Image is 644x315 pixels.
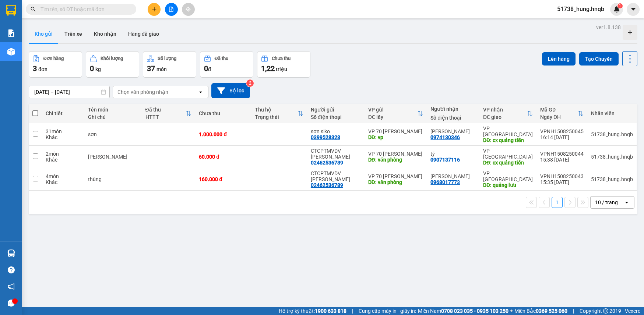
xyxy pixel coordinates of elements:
div: 15:35 [DATE] [540,179,584,185]
img: warehouse-icon [7,48,15,56]
div: sơn [88,131,138,137]
div: lê sơn [430,128,476,134]
span: Hỗ trợ kỹ thuật: [279,307,346,315]
div: VPNH1508250043 [540,173,584,179]
div: 02462536789 [311,182,343,188]
th: Toggle SortBy [479,104,536,123]
div: Tạo kho hàng mới [623,25,637,40]
span: đơn [38,66,47,72]
button: Đã thu0đ [200,51,253,78]
div: ĐC lấy [368,114,418,120]
div: Đơn hàng [43,56,64,61]
div: Trạng thái [255,114,298,120]
div: Ghi chú [88,114,138,120]
th: Toggle SortBy [365,104,427,123]
button: Khối lượng0kg [86,51,139,78]
span: copyright [603,308,608,314]
button: Số lượng37món [143,51,196,78]
button: Lên hàng [542,52,576,66]
span: 0 [204,64,208,73]
span: file-add [169,7,174,12]
div: CTCPTMVDV Hoàng Minh Lâm [311,148,361,160]
div: tý [430,151,476,157]
div: ĐC giao [483,114,527,120]
button: Tạo Chuyến [579,52,619,66]
div: DĐ: quảng lưu [483,182,533,188]
th: Toggle SortBy [142,104,196,123]
div: 0907137116 [430,157,460,163]
div: Anh Lệ [430,173,476,179]
button: plus [148,3,161,16]
div: Số lượng [158,56,176,61]
div: lon sơn [88,154,138,160]
div: 0968017773 [430,179,460,185]
div: Ngày ĐH [540,114,578,120]
img: solution-icon [7,29,15,37]
div: Đã thu [145,107,186,113]
div: VPNH1508250045 [540,128,584,134]
th: Toggle SortBy [251,104,307,123]
div: Số điện thoại [311,114,361,120]
div: sơn siko [311,128,361,134]
div: 02462536789 [311,160,343,166]
button: Kho nhận [88,25,122,43]
div: Người nhận [430,106,476,112]
button: aim [182,3,195,16]
sup: 1 [617,3,623,8]
span: 3 [33,64,37,73]
sup: 2 [246,79,254,87]
span: aim [186,7,191,12]
div: 60.000 đ [199,154,247,160]
div: Khác [46,179,81,185]
div: 51738_hung.hnqb [591,176,633,182]
strong: 0369 525 060 [536,308,567,314]
span: triệu [276,66,287,72]
div: 0399528328 [311,134,340,140]
div: Đã thu [215,56,228,61]
span: | [573,307,574,315]
div: 2 món [46,151,81,157]
span: Miền Bắc [514,307,567,315]
div: Chi tiết [46,110,81,116]
span: question-circle [8,266,15,273]
span: message [8,300,15,307]
svg: open [624,199,630,205]
div: VP [GEOGRAPHIC_DATA] [483,170,533,182]
button: Đơn hàng3đơn [29,51,82,78]
div: Người gửi [311,107,361,113]
div: Khác [46,157,81,163]
div: DĐ: vp [368,134,423,140]
div: Thu hộ [255,107,298,113]
div: Khối lượng [101,56,123,61]
span: 51738_hung.hnqb [551,4,610,14]
div: Nhân viên [591,110,633,116]
img: warehouse-icon [7,249,15,257]
span: ⚪️ [510,309,513,312]
strong: 1900 633 818 [315,308,346,314]
div: Mã GD [540,107,578,113]
div: thùng [88,176,138,182]
div: DĐ: cx quảng tiến [483,137,533,143]
div: DĐ: văn phòng [368,179,423,185]
span: Miền Nam [418,307,508,315]
div: 31 món [46,128,81,134]
div: VP [GEOGRAPHIC_DATA] [483,125,533,137]
div: 15:38 [DATE] [540,157,584,163]
div: Tên món [88,107,138,113]
div: 4 món [46,173,81,179]
span: đ [208,66,211,72]
div: 16:14 [DATE] [540,134,584,140]
div: VP 70 [PERSON_NAME] [368,128,423,134]
span: 37 [147,64,155,73]
img: logo-vxr [6,5,16,16]
span: Cung cấp máy in - giấy in: [359,307,416,315]
button: Bộ lọc [211,83,250,98]
span: 1 [619,3,621,8]
span: 0 [90,64,94,73]
div: Chưa thu [199,110,247,116]
button: caret-down [627,3,640,16]
div: VP nhận [483,107,527,113]
div: HTTT [145,114,186,120]
span: món [156,66,167,72]
img: icon-new-feature [613,6,620,13]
